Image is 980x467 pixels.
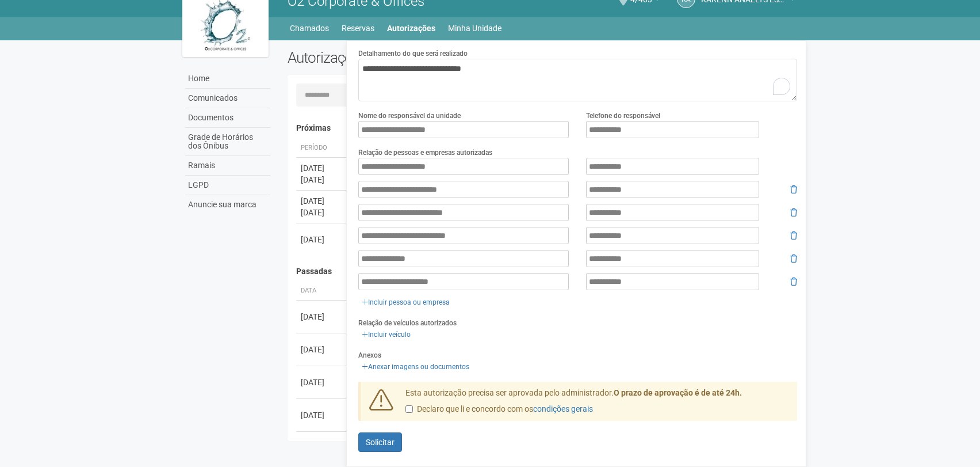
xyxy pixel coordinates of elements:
[366,438,395,447] span: Solicitar
[358,48,468,59] label: Detalhamento do que será realizado
[290,20,329,36] a: Chamados
[405,405,413,413] input: Declaro que li e concordo com oscondições gerais
[288,49,534,66] h2: Autorizações
[301,409,343,421] div: [DATE]
[301,344,343,355] div: [DATE]
[296,282,348,301] th: Data
[358,296,453,309] a: Incluir pessoa ou empresa
[358,111,461,121] label: Nome do responsável da unidade
[301,377,343,388] div: [DATE]
[301,311,343,322] div: [DATE]
[185,176,270,195] a: LGPD
[301,207,343,218] div: [DATE]
[301,195,343,207] div: [DATE]
[790,278,797,286] i: Remover
[358,432,402,452] button: Solicitar
[790,231,797,240] i: Remover
[533,404,593,413] a: condições gerais
[448,20,502,36] a: Minha Unidade
[301,162,343,174] div: [DATE]
[185,128,270,156] a: Grade de Horários dos Ônibus
[185,195,270,214] a: Anuncie sua marca
[185,89,270,108] a: Comunicados
[358,59,797,101] textarea: To enrich screen reader interactions, please activate Accessibility in Grammarly extension settings
[296,267,789,276] h4: Passadas
[358,318,457,328] label: Relação de veículos autorizados
[614,388,742,397] strong: O prazo de aprovação é de até 24h.
[342,20,374,36] a: Reservas
[790,208,797,217] i: Remover
[358,360,473,373] a: Anexar imagens ou documentos
[790,255,797,263] i: Remover
[405,404,593,415] label: Declaro que li e concordo com os
[358,350,381,360] label: Anexos
[358,147,492,158] label: Relação de pessoas e empresas autorizadas
[397,388,797,421] div: Esta autorização precisa ser aprovada pelo administrador.
[296,139,348,158] th: Período
[586,111,660,121] label: Telefone do responsável
[387,20,435,36] a: Autorizações
[358,328,414,341] a: Incluir veículo
[301,234,343,245] div: [DATE]
[185,108,270,128] a: Documentos
[301,174,343,185] div: [DATE]
[296,124,789,132] h4: Próximas
[790,185,797,193] i: Remover
[185,69,270,89] a: Home
[185,156,270,176] a: Ramais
